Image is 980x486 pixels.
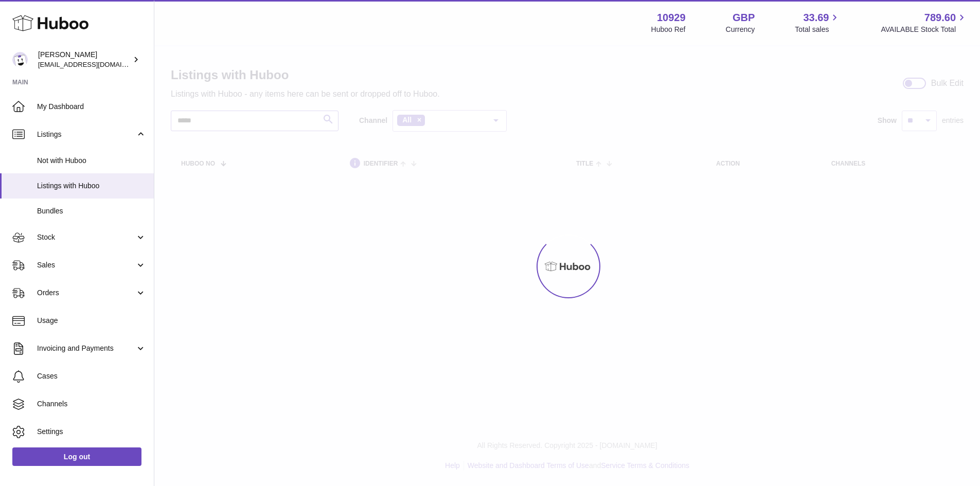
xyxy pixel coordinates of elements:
span: Invoicing and Payments [37,344,135,353]
span: [EMAIL_ADDRESS][DOMAIN_NAME] [38,60,151,68]
span: Listings with Huboo [37,181,146,191]
div: [PERSON_NAME] [38,50,131,69]
span: Stock [37,232,135,242]
span: Channels [37,399,146,409]
span: 33.69 [803,11,829,25]
div: Currency [726,25,755,34]
a: 789.60 AVAILABLE Stock Total [881,11,968,34]
img: internalAdmin-10929@internal.huboo.com [12,52,28,67]
strong: 10929 [657,11,686,25]
a: Log out [12,447,141,466]
span: Usage [37,316,146,326]
span: 789.60 [924,11,956,25]
span: Cases [37,371,146,381]
a: 33.69 Total sales [795,11,841,34]
span: AVAILABLE Stock Total [881,25,968,34]
span: Bundles [37,206,146,216]
div: Huboo Ref [651,25,686,34]
span: Orders [37,288,135,298]
span: My Dashboard [37,102,146,112]
span: Sales [37,260,135,270]
span: Not with Huboo [37,156,146,166]
strong: GBP [733,11,755,25]
span: Total sales [795,25,841,34]
span: Listings [37,130,135,139]
span: Settings [37,427,146,437]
